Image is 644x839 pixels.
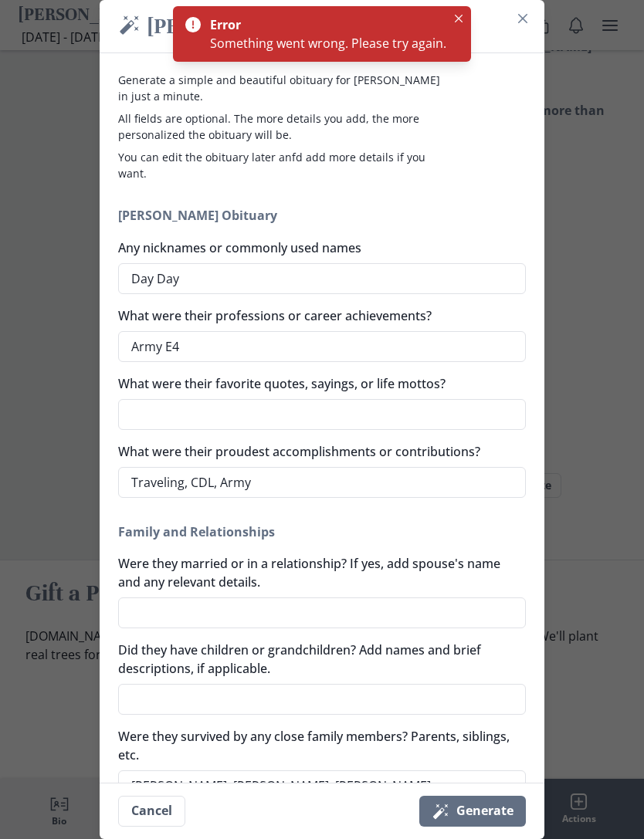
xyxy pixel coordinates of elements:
[118,239,517,257] label: Any nicknames or commonly used names
[118,796,185,827] button: Cancel
[419,796,526,827] button: Generate
[118,374,517,393] label: What were their favorite quotes, sayings, or life mottos?
[118,149,444,181] p: You can edit the obituary later anfd add more details if you want.
[118,72,444,104] p: Generate a simple and beautiful obituary for [PERSON_NAME] in just a minute.
[118,263,526,294] textarea: Day Day
[118,467,526,498] textarea: Traveling, CDL, Army
[118,442,517,461] label: What were their proudest accomplishments or contributions?
[118,110,444,143] p: All fields are optional. The more details you add, the more personalized the obituary will be.
[210,34,446,52] div: Something went wrong. Please try again.
[118,12,526,40] h2: [PERSON_NAME] Obituary
[118,641,517,678] label: Did they have children or grandchildren? Add names and brief descriptions, if applicable.
[449,9,468,28] button: Close
[118,727,517,764] label: Were they survived by any close family members? Parents, siblings, etc.
[510,6,535,31] button: Close
[118,770,526,818] textarea: [PERSON_NAME], [PERSON_NAME], [PERSON_NAME], [PERSON_NAME]
[118,306,517,325] label: What were their professions or career achievements?
[118,523,526,541] h2: Family and Relationships
[118,331,526,362] textarea: Army E4
[210,15,440,34] div: Error
[118,554,517,591] label: Were they married or in a relationship? If yes, add spouse's name and any relevant details.
[118,206,526,225] h2: [PERSON_NAME] Obituary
